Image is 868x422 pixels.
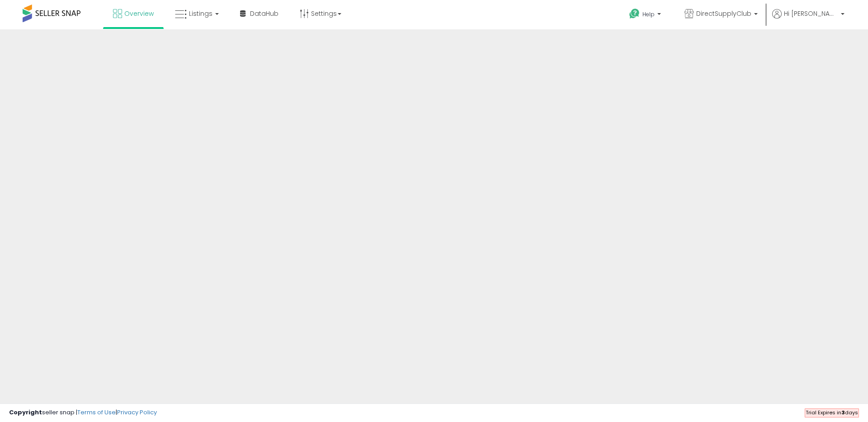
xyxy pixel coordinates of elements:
span: Hi [PERSON_NAME] [784,9,838,18]
span: Listings [189,9,212,18]
i: Get Help [629,8,640,19]
a: Help [622,1,670,29]
span: Overview [124,9,154,18]
span: DataHub [250,9,278,18]
span: Help [642,10,655,18]
a: Hi [PERSON_NAME] [772,9,844,29]
span: DirectSupplyClub [696,9,751,18]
